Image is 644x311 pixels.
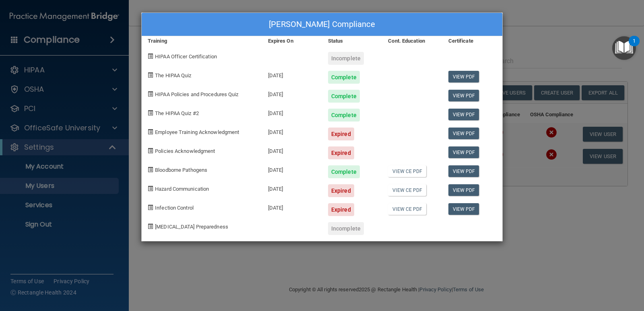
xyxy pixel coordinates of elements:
a: View CE PDF [388,203,426,215]
div: [DATE] [262,159,322,178]
span: [MEDICAL_DATA] Preparedness [155,224,228,230]
div: Complete [328,165,360,178]
div: Training [142,36,262,46]
span: Infection Control [155,205,194,211]
a: View PDF [448,90,479,101]
div: [DATE] [262,197,322,216]
span: Employee Training Acknowledgment [155,129,239,135]
div: [DATE] [262,122,322,140]
a: View PDF [448,146,479,158]
span: Hazard Communication [155,186,209,192]
div: Certificate [442,36,502,46]
div: [DATE] [262,84,322,103]
a: View CE PDF [388,165,426,177]
div: Cont. Education [382,36,442,46]
div: Expires On [262,36,322,46]
a: View PDF [448,165,479,177]
div: Status [322,36,382,46]
a: View PDF [448,109,479,120]
span: HIPAA Officer Certification [155,54,217,60]
span: HIPAA Policies and Procedures Quiz [155,91,238,97]
div: Expired [328,128,354,140]
div: [PERSON_NAME] Compliance [142,13,502,36]
div: [DATE] [262,65,322,84]
div: Complete [328,71,360,84]
span: Policies Acknowledgment [155,148,215,154]
span: The HIPAA Quiz [155,72,191,78]
a: View PDF [448,71,479,82]
div: [DATE] [262,103,322,122]
div: Complete [328,90,360,103]
span: The HIPAA Quiz #2 [155,110,199,116]
div: [DATE] [262,140,322,159]
div: Expired [328,203,354,216]
a: View CE PDF [388,184,426,196]
div: [DATE] [262,178,322,197]
div: Incomplete [328,222,364,235]
a: View PDF [448,128,479,139]
a: View PDF [448,184,479,196]
a: View PDF [448,203,479,215]
div: 1 [633,41,636,51]
button: Open Resource Center, 1 new notification [612,36,636,60]
div: Expired [328,184,354,197]
div: Expired [328,146,354,159]
div: Complete [328,109,360,122]
span: Bloodborne Pathogens [155,167,207,173]
div: Incomplete [328,52,364,65]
